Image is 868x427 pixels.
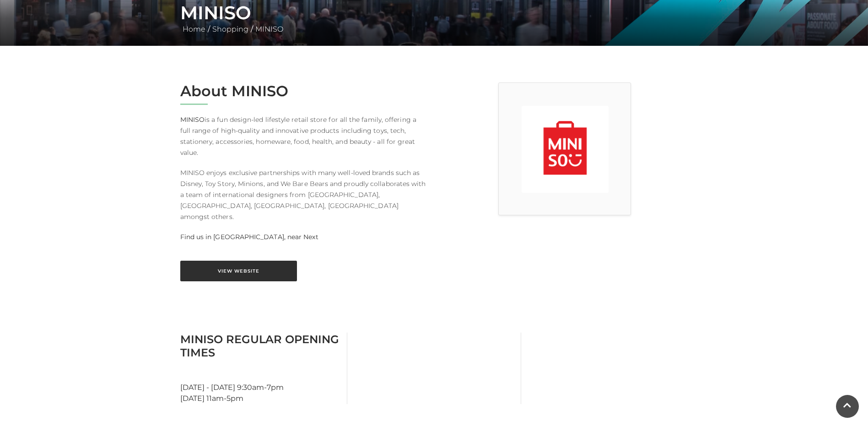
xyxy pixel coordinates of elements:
h3: MINISO Regular Opening Times [180,333,340,359]
a: View Website [180,261,297,281]
div: / / [173,2,695,35]
a: Shopping [210,25,251,33]
div: [DATE] - [DATE] 9:30am-7pm [DATE] 11am-5pm [173,333,347,404]
a: Home [180,25,208,33]
p: is a fun design-led lifestyle retail store for all the family, offering a full range of high-qual... [180,114,427,158]
p: MINISO enjoys exclusive partnerships with many well-loved brands such as Disney, Toy Story, Minio... [180,167,427,222]
a: MINISO [253,25,286,33]
strong: MINISO [180,115,205,124]
strong: Find us in [GEOGRAPHIC_DATA], near Next [180,233,318,241]
h2: About MINISO [180,82,427,100]
h1: MINISO [180,2,688,24]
